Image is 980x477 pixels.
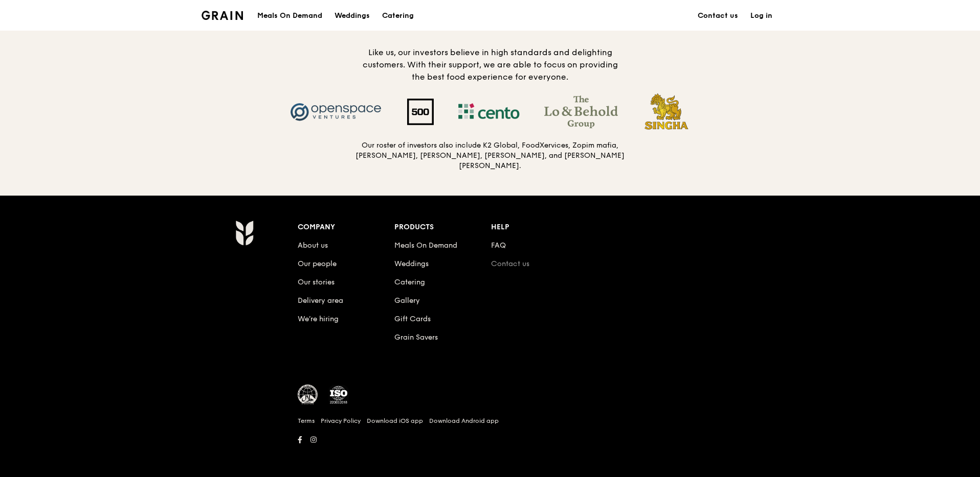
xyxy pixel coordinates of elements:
[395,99,446,125] img: 500 Startups
[394,296,420,305] a: Gallery
[394,259,429,268] a: Weddings
[382,1,414,31] div: Catering
[298,220,394,234] div: Company
[335,1,370,31] div: Weddings
[328,1,376,31] a: Weddings
[491,241,506,250] a: FAQ
[355,140,625,171] h5: Our roster of investors also include K2 Global, FoodXervices, Zopim mafia, [PERSON_NAME], [PERSON...
[363,47,618,82] span: Like us, our investors believe in high standards and delighting customers. With their support, we...
[298,385,318,405] img: MUIS Halal Certified
[298,296,343,305] a: Delivery area
[394,278,425,287] a: Catering
[298,278,335,287] a: Our stories
[195,447,785,455] h6: Revision
[429,417,499,425] a: Download Android app
[277,96,395,128] img: Openspace Ventures
[235,220,253,246] img: Grain
[298,259,337,268] a: Our people
[491,220,588,234] div: Help
[321,417,361,425] a: Privacy Policy
[298,417,315,425] a: Terms
[744,1,778,31] a: Log in
[394,241,457,250] a: Meals On Demand
[367,417,423,425] a: Download iOS app
[202,11,243,20] img: Grain
[532,96,630,128] img: The Lo & Behold Group
[257,1,322,31] div: Meals On Demand
[376,1,420,31] a: Catering
[394,220,491,234] div: Products
[394,315,431,323] a: Gift Cards
[298,315,339,323] a: We’re hiring
[446,96,532,128] img: Cento Ventures
[692,1,744,31] a: Contact us
[630,91,703,132] img: Singha
[328,385,349,405] img: ISO Certified
[491,259,529,268] a: Contact us
[298,241,328,250] a: About us
[394,333,438,342] a: Grain Savers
